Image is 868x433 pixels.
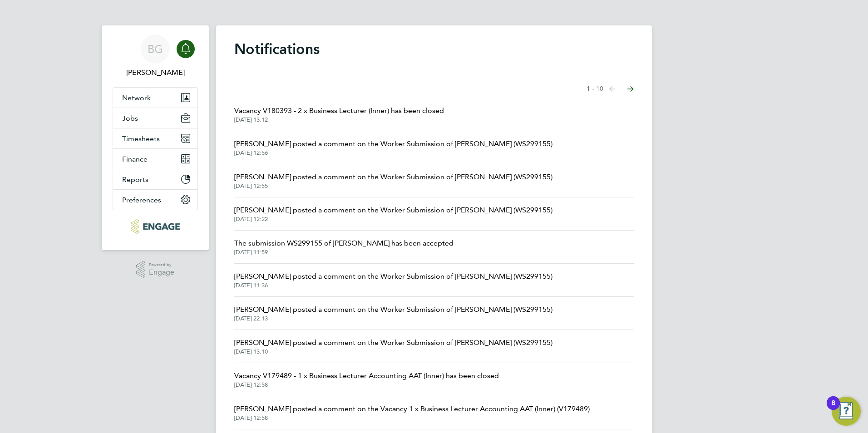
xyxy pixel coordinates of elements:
[234,238,454,249] span: The submission WS299155 of [PERSON_NAME] has been accepted
[131,219,179,234] img: carbonrecruitment-logo-retina.png
[234,205,552,223] a: [PERSON_NAME] posted a comment on the Worker Submission of [PERSON_NAME] (WS299155)[DATE] 12:22
[234,414,590,422] span: [DATE] 12:58
[234,149,552,157] span: [DATE] 12:56
[148,43,163,55] span: BG
[234,370,499,381] span: Vacancy V179489 - 1 x Business Lecturer Accounting AAT (Inner) has been closed
[234,370,499,389] a: Vacancy V179489 - 1 x Business Lecturer Accounting AAT (Inner) has been closed[DATE] 12:58
[113,67,198,78] span: Becky Green
[832,397,861,426] button: Open Resource Center, 8 new notifications
[234,138,552,157] a: [PERSON_NAME] posted a comment on the Worker Submission of [PERSON_NAME] (WS299155)[DATE] 12:56
[122,134,160,143] span: Timesheets
[234,282,552,289] span: [DATE] 11:36
[234,403,590,414] span: [PERSON_NAME] posted a comment on the Vacancy 1 x Business Lecturer Accounting AAT (Inner) (V179489)
[234,105,444,116] span: Vacancy V180393 - 2 x Business Lecturer (Inner) has been closed
[149,269,174,276] span: Engage
[102,25,209,250] nav: Main navigation
[234,105,444,123] a: Vacancy V180393 - 2 x Business Lecturer (Inner) has been closed[DATE] 13:12
[234,337,552,348] span: [PERSON_NAME] posted a comment on the Worker Submission of [PERSON_NAME] (WS299155)
[234,337,552,355] a: [PERSON_NAME] posted a comment on the Worker Submission of [PERSON_NAME] (WS299155)[DATE] 13:10
[831,403,835,415] div: 8
[113,219,198,234] a: Go to home page
[122,175,148,184] span: Reports
[234,249,454,256] span: [DATE] 11:59
[113,34,198,78] a: BG[PERSON_NAME]
[113,190,197,210] button: Preferences
[122,114,138,123] span: Jobs
[234,381,499,389] span: [DATE] 12:58
[234,205,552,216] span: [PERSON_NAME] posted a comment on the Worker Submission of [PERSON_NAME] (WS299155)
[149,261,174,269] span: Powered by
[113,149,197,169] button: Finance
[234,138,552,149] span: [PERSON_NAME] posted a comment on the Worker Submission of [PERSON_NAME] (WS299155)
[234,216,552,223] span: [DATE] 12:22
[113,128,197,148] button: Timesheets
[234,315,552,322] span: [DATE] 22:13
[587,84,603,93] span: 1 - 10
[234,116,444,123] span: [DATE] 13:12
[234,271,552,289] a: [PERSON_NAME] posted a comment on the Worker Submission of [PERSON_NAME] (WS299155)[DATE] 11:36
[136,261,175,278] a: Powered byEngage
[234,304,552,315] span: [PERSON_NAME] posted a comment on the Worker Submission of [PERSON_NAME] (WS299155)
[113,88,197,108] button: Network
[234,271,552,282] span: [PERSON_NAME] posted a comment on the Worker Submission of [PERSON_NAME] (WS299155)
[234,172,552,182] span: [PERSON_NAME] posted a comment on the Worker Submission of [PERSON_NAME] (WS299155)
[122,155,148,163] span: Finance
[234,238,454,256] a: The submission WS299155 of [PERSON_NAME] has been accepted[DATE] 11:59
[122,93,151,102] span: Network
[234,348,552,355] span: [DATE] 13:10
[234,304,552,322] a: [PERSON_NAME] posted a comment on the Worker Submission of [PERSON_NAME] (WS299155)[DATE] 22:13
[122,196,161,204] span: Preferences
[234,403,590,422] a: [PERSON_NAME] posted a comment on the Vacancy 1 x Business Lecturer Accounting AAT (Inner) (V1794...
[587,80,634,98] nav: Select page of notifications list
[234,172,552,190] a: [PERSON_NAME] posted a comment on the Worker Submission of [PERSON_NAME] (WS299155)[DATE] 12:55
[113,108,197,128] button: Jobs
[234,40,634,58] h1: Notifications
[234,182,552,190] span: [DATE] 12:55
[113,169,197,189] button: Reports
